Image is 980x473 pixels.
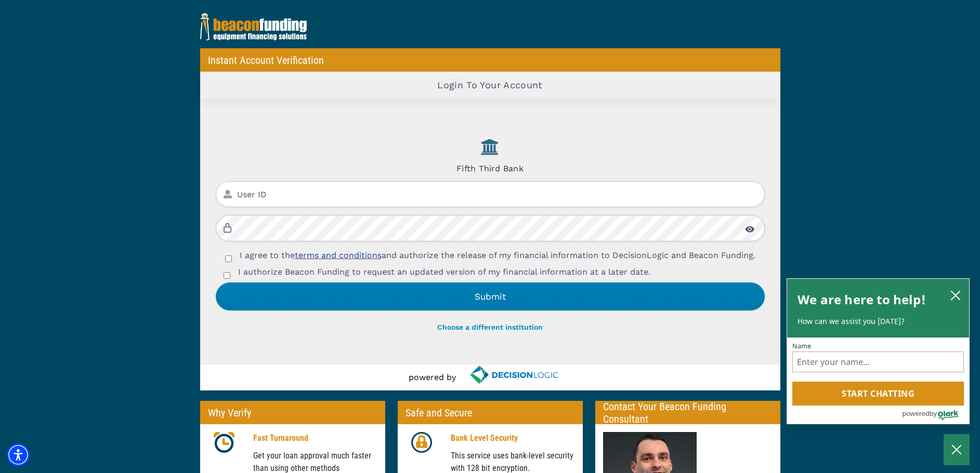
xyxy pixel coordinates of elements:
[787,278,970,425] div: olark chatbox
[253,432,377,444] p: Fast Turnaround
[224,223,231,233] img: password.svg
[295,250,382,260] a: terms and conditions
[469,135,511,158] img: defaultFI.png
[216,215,765,241] input: Password
[411,432,432,453] img: lock icon
[947,288,964,302] button: close chatbox
[745,226,754,233] img: unmasked.svg
[456,364,571,385] img: decisionLogicFooter.svg
[216,181,765,208] input: User ID
[437,323,543,331] a: Choose a different institution
[214,432,234,453] img: clock icon
[792,382,964,406] button: Start chatting
[792,352,964,372] input: Name
[798,289,926,310] h2: We are here to help!
[902,407,929,420] span: powered
[451,432,575,444] p: Bank Level Security
[208,54,324,66] p: Instant Account Verification
[792,343,964,349] label: Name
[437,79,543,91] h2: Login To Your Account
[200,13,307,40] img: logo
[902,406,969,424] a: Powered by Olark - open in a new tab
[798,316,959,327] p: How can we assist you [DATE]?
[238,267,650,277] span: I authorize Beacon Funding to request an updated version of my financial information at a later d...
[224,190,232,198] img: username_lastname.svg
[216,282,765,310] button: Submit
[240,250,755,260] span: I agree to the and authorize the release of my financial information to DecisionLogic and Beacon ...
[216,158,765,173] h4: Fifth Third Bank
[7,443,30,466] div: Accessibility Menu
[409,371,456,384] p: powered by
[406,407,472,419] p: Safe and Secure
[944,434,970,465] button: Close Chatbox
[208,407,251,419] p: Why Verify
[603,400,773,425] p: Contact Your Beacon Funding Consultant
[930,407,937,420] span: by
